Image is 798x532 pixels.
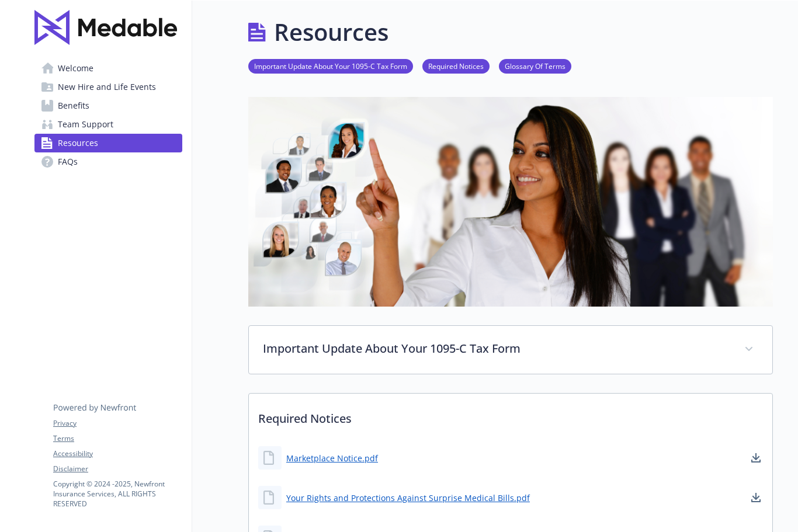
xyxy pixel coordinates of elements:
a: Important Update About Your 1095-C Tax Form [248,60,413,71]
span: Team Support [58,115,113,134]
a: Accessibility [53,448,182,459]
a: Terms [53,433,182,444]
a: FAQs [34,152,182,171]
a: Welcome [34,59,182,78]
span: Resources [58,134,98,152]
a: Privacy [53,418,182,429]
span: New Hire and Life Events [58,78,156,96]
a: download document [749,451,763,465]
p: Required Notices [249,394,772,437]
a: Resources [34,134,182,152]
a: Required Notices [422,60,490,71]
span: FAQs [58,152,78,171]
img: resources page banner [248,97,773,307]
a: New Hire and Life Events [34,78,182,96]
span: Benefits [58,96,89,115]
a: Marketplace Notice.pdf [286,452,378,464]
span: Welcome [58,59,93,78]
h1: Resources [274,15,388,50]
p: Important Update About Your 1095-C Tax Form [263,340,730,357]
a: Disclaimer [53,464,182,474]
div: Important Update About Your 1095-C Tax Form [249,326,772,374]
a: download document [749,491,763,505]
a: Glossary Of Terms [499,60,571,71]
a: Your Rights and Protections Against Surprise Medical Bills.pdf [286,492,530,504]
a: Benefits [34,96,182,115]
a: Team Support [34,115,182,134]
p: Copyright © 2024 - 2025 , Newfront Insurance Services, ALL RIGHTS RESERVED [53,479,182,509]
